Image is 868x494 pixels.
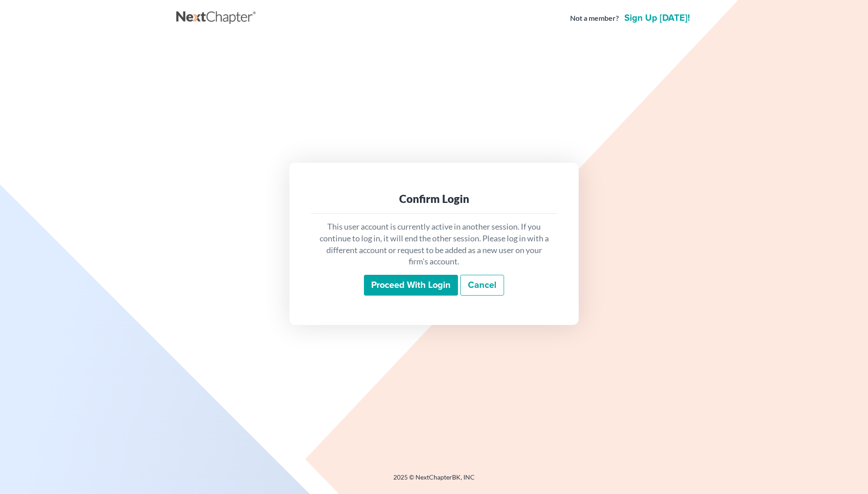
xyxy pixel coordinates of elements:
[176,473,692,489] div: 2025 © NextChapterBK, INC
[364,275,458,296] input: Proceed with login
[460,275,504,296] a: Cancel
[570,13,619,24] strong: Not a member?
[318,192,550,206] div: Confirm Login
[623,14,692,23] a: Sign up [DATE]!
[318,221,550,268] p: This user account is currently active in another session. If you continue to log in, it will end ...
